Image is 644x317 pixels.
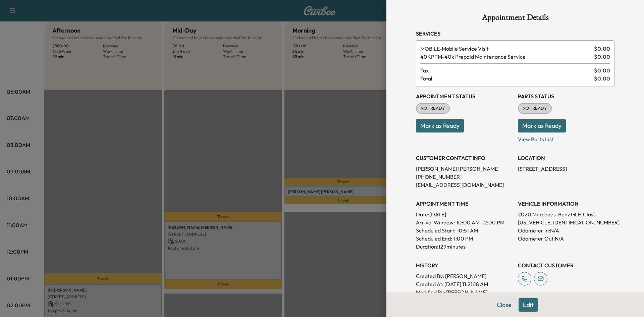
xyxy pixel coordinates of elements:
[420,74,594,83] span: Total
[492,298,516,312] button: Close
[416,280,513,288] p: Created At : [DATE] 11:21:18 AM
[417,105,449,112] span: NOT READY
[416,181,513,189] p: [EMAIL_ADDRESS][DOMAIN_NAME]
[416,173,513,181] p: [PHONE_NUMBER]
[456,218,504,226] span: 10:00 AM - 2:00 PM
[420,45,591,53] span: Mobile Service Visit
[416,243,513,251] p: Duration: 129 minutes
[416,234,452,243] p: Scheduled End:
[416,210,513,218] p: Date: [DATE]
[518,165,614,173] p: [STREET_ADDRESS]
[518,200,614,208] h3: VEHICLE INFORMATION
[594,66,610,74] span: $ 0.00
[594,53,610,61] span: $ 0.00
[420,53,591,61] span: 40k Prepaid Maintenance Service
[518,133,614,143] p: View Parts List
[518,226,614,234] p: Odometer In: N/A
[453,234,473,243] p: 1:00 PM
[518,119,566,133] button: Mark as Ready
[416,218,513,226] p: Arrival Window:
[594,45,610,53] span: $ 0.00
[518,154,614,162] h3: LOCATION
[416,13,614,24] h1: Appointment Details
[518,234,614,243] p: Odometer Out: N/A
[457,226,478,234] p: 10:51 AM
[416,226,455,234] p: Scheduled Start:
[416,288,513,296] p: Modified By : [PERSON_NAME]
[518,218,614,226] p: [US_VEHICLE_IDENTIFICATION_NUMBER]
[416,165,513,173] p: [PERSON_NAME] [PERSON_NAME]
[416,272,513,280] p: Created By : [PERSON_NAME]
[416,119,464,133] button: Mark as Ready
[518,92,614,100] h3: Parts Status
[594,74,610,83] span: $ 0.00
[519,298,538,312] button: Edit
[519,105,551,112] span: NOT READY
[416,261,513,269] h3: History
[416,30,614,38] h3: Services
[416,92,513,100] h3: Appointment Status
[518,210,614,218] p: 2020 Mercedes-Benz GLE-Class
[518,261,614,269] h3: CONTACT CUSTOMER
[416,154,513,162] h3: CUSTOMER CONTACT INFO
[416,200,513,208] h3: APPOINTMENT TIME
[420,66,594,74] span: Tax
